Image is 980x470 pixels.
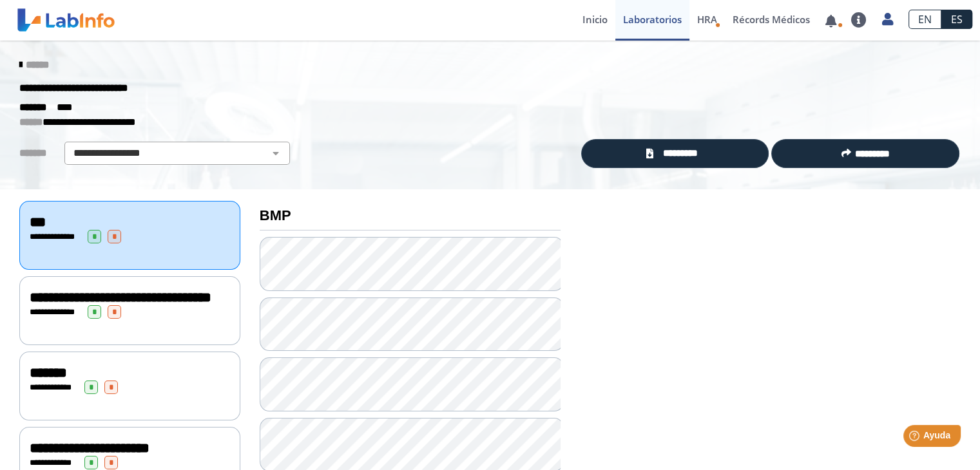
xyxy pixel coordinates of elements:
a: EN [908,10,941,29]
iframe: Help widget launcher [865,420,966,456]
a: ES [941,10,972,29]
b: BMP [260,207,291,223]
span: HRA [697,13,717,26]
